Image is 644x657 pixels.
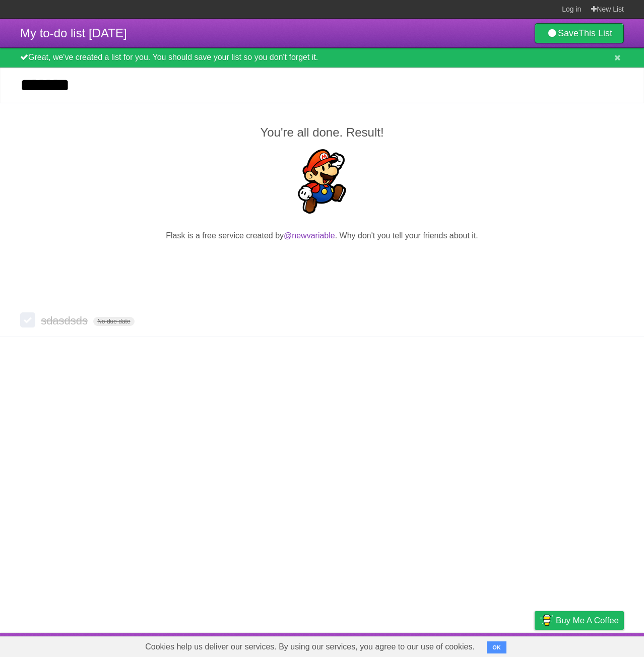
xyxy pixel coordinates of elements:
iframe: X Post Button [304,254,340,269]
a: @newvariable [284,231,335,240]
a: Privacy [522,635,548,654]
span: No due date [93,317,134,326]
span: sdasdsds [41,314,90,327]
button: OK [487,641,506,653]
a: Terms [487,635,509,654]
h2: You're all done. Result! [20,123,624,142]
a: Buy me a coffee [535,611,624,630]
a: Suggest a feature [560,635,624,654]
img: Buy me a coffee [540,612,553,629]
a: SaveThis List [535,23,624,43]
a: About [401,635,422,654]
label: Done [20,312,35,327]
b: This List [578,28,612,38]
a: Developers [434,635,475,654]
img: Super Mario [290,149,354,214]
span: Cookies help us deliver our services. By using our services, you agree to our use of cookies. [135,637,485,657]
span: Buy me a coffee [556,612,619,629]
p: Flask is a free service created by . Why don't you tell your friends about it. [20,230,624,242]
span: My to-do list [DATE] [20,26,127,40]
